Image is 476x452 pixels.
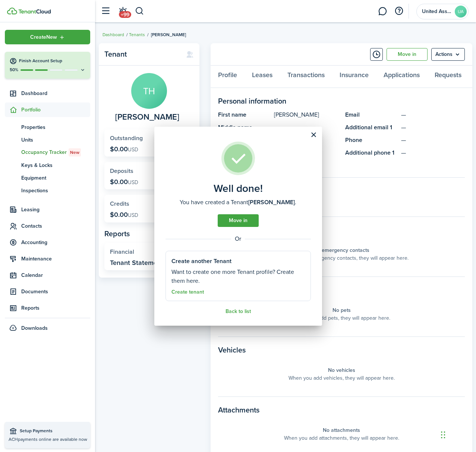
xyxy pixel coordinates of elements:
[248,198,295,206] b: [PERSON_NAME]
[171,289,204,295] a: Create tenant
[226,309,251,314] a: Back to list
[218,214,259,227] a: Move in
[441,424,445,446] div: Drag
[352,372,476,452] iframe: Chat Widget
[171,257,231,266] well-done-section-title: Create another Tenant
[166,234,311,243] well-done-separator: Or
[171,268,305,285] well-done-section-description: Want to create one more Tenant profile? Create them here.
[308,129,320,141] button: Close modal
[180,198,296,207] well-done-description: You have created a Tenant .
[214,183,263,195] well-done-title: Well done!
